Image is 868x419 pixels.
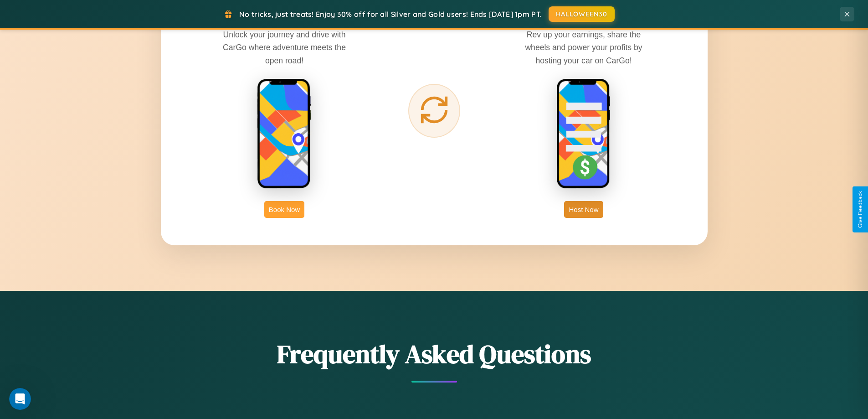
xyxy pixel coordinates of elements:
img: host phone [556,78,611,190]
div: Give Feedback [857,191,863,228]
button: Host Now [564,201,603,218]
button: Book Now [264,201,304,218]
button: HALLOWEEN30 [549,6,615,22]
p: Unlock your journey and drive with CarGo where adventure meets the open road! [216,28,353,67]
iframe: Intercom live chat [9,388,31,410]
h2: Frequently Asked Questions [161,336,708,372]
p: Rev up your earnings, share the wheels and power your profits by hosting your car on CarGo! [515,28,652,67]
span: No tricks, just treats! Enjoy 30% off for all Silver and Gold users! Ends [DATE] 1pm PT. [239,10,542,19]
img: rent phone [257,78,312,190]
